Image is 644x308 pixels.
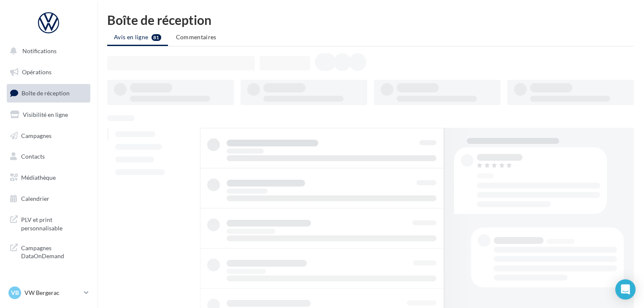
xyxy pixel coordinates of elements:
[5,211,92,235] a: PLV et print personnalisable
[21,242,87,260] span: Campagnes DataOnDemand
[21,214,87,232] span: PLV et print personnalisable
[107,14,634,26] div: Boîte de réception
[21,153,45,160] span: Contacts
[5,127,92,145] a: Campagnes
[5,63,92,81] a: Opérations
[23,111,68,118] span: Visibilité en ligne
[176,33,216,41] span: Commentaires
[22,89,70,97] span: Boîte de réception
[5,84,92,102] a: Boîte de réception
[5,106,92,124] a: Visibilité en ligne
[5,190,92,208] a: Calendrier
[22,68,51,76] span: Opérations
[11,289,19,297] span: VB
[5,42,89,60] button: Notifications
[21,174,56,181] span: Médiathèque
[615,279,636,300] div: Open Intercom Messenger
[5,169,92,186] a: Médiathèque
[22,47,57,54] span: Notifications
[21,132,51,139] span: Campagnes
[5,239,92,264] a: Campagnes DataOnDemand
[5,148,92,165] a: Contacts
[21,195,49,202] span: Calendrier
[7,285,90,301] a: VB VW Bergerac
[24,289,81,297] p: VW Bergerac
